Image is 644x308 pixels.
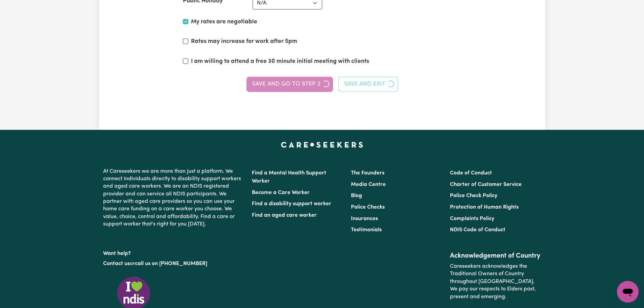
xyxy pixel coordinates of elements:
[450,170,492,176] a: Code of Conduct
[351,170,384,176] a: The Founders
[351,193,362,198] a: Blog
[103,247,244,257] p: Want help?
[191,18,257,26] label: My rates are negotiable
[103,165,244,231] p: At Careseekers we are more than just a platform. We connect individuals directly to disability su...
[191,37,297,46] label: Rates may increase for work after 5pm
[450,193,497,198] a: Police Check Policy
[281,142,363,147] a: Careseekers home page
[450,182,522,187] a: Charter of Customer Service
[252,190,310,195] a: Become a Care Worker
[450,216,494,221] a: Complaints Policy
[351,205,385,210] a: Police Checks
[617,281,639,303] iframe: Button to launch messaging window
[252,213,317,218] a: Find an aged care worker
[450,260,541,303] p: Careseekers acknowledges the Traditional Owners of Country throughout [GEOGRAPHIC_DATA]. We pay o...
[450,205,519,210] a: Protection of Human Rights
[351,216,378,221] a: Insurances
[450,252,541,260] h2: Acknowledgement of Country
[252,201,331,207] a: Find a disability support worker
[252,170,326,184] a: Find a Mental Health Support Worker
[135,261,207,266] a: call us on [PHONE_NUMBER]
[103,257,244,270] p: or
[103,261,130,266] a: Contact us
[450,227,505,233] a: NDIS Code of Conduct
[351,227,382,233] a: Testimonials
[191,57,369,66] label: I am willing to attend a free 30 minute initial meeting with clients
[351,182,386,187] a: Media Centre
